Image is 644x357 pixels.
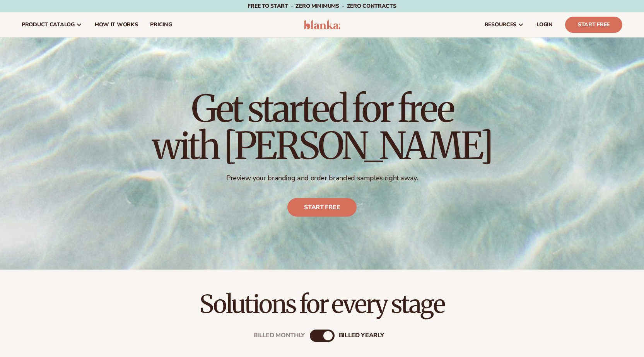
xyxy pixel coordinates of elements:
span: Free to start · ZERO minimums · ZERO contracts [248,2,396,10]
span: product catalog [22,22,75,28]
div: Billed Monthly [253,332,305,340]
p: Preview your branding and order branded samples right away. [152,174,492,183]
span: How It Works [95,22,138,28]
a: LOGIN [530,12,559,37]
a: How It Works [89,12,144,37]
h1: Get started for free with [PERSON_NAME] [152,90,492,164]
span: pricing [150,22,172,28]
a: Start free [287,198,357,217]
div: billed Yearly [339,332,384,340]
a: pricing [144,12,178,37]
a: resources [478,12,530,37]
h2: Solutions for every stage [22,291,622,317]
span: resources [485,22,516,28]
span: LOGIN [536,22,553,28]
img: logo [304,20,340,29]
a: Start Free [565,17,622,33]
a: product catalog [15,12,89,37]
